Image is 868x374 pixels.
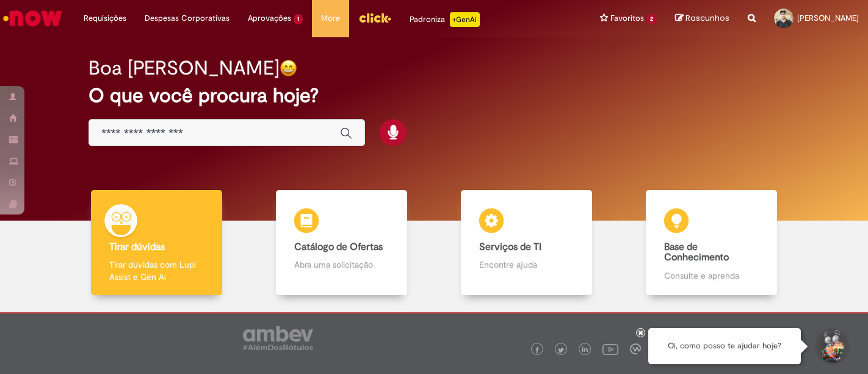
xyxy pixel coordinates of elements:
[109,241,165,253] b: Tirar dúvidas
[64,190,249,296] a: Tirar dúvidas Tirar dúvidas com Lupi Assist e Gen Ai
[280,59,297,77] img: happy-face.png
[321,12,340,24] span: More
[664,269,758,282] p: Consulte e aprenda
[249,190,434,296] a: Catálogo de Ofertas Abra uma solicitação
[450,12,480,27] p: +GenAi
[797,13,859,23] span: [PERSON_NAME]
[89,57,280,79] h2: Boa [PERSON_NAME]
[619,190,804,296] a: Base de Conhecimento Consulte e aprenda
[358,9,391,27] img: click_logo_yellow_360x200.png
[646,14,657,24] span: 2
[479,241,541,253] b: Serviços de TI
[434,190,619,296] a: Serviços de TI Encontre ajuda
[1,6,64,31] img: ServiceNow
[648,328,801,364] div: Oi, como posso te ajudar hoje?
[479,258,573,271] p: Encontre ajuda
[89,85,779,106] h2: O que você procura hoje?
[675,13,729,24] a: Rascunhos
[582,346,588,354] img: logo_footer_linkedin.png
[145,12,230,24] span: Despesas Corporativas
[558,347,564,353] img: logo_footer_twitter.png
[248,12,291,24] span: Aprovações
[630,343,641,354] img: logo_footer_workplace.png
[294,241,383,253] b: Catálogo de Ofertas
[84,12,126,24] span: Requisições
[410,12,480,27] div: Padroniza
[610,12,644,24] span: Favoritos
[294,258,388,271] p: Abra uma solicitação
[664,241,729,264] b: Base de Conhecimento
[109,258,203,283] p: Tirar dúvidas com Lupi Assist e Gen Ai
[602,341,618,357] img: logo_footer_youtube.png
[534,347,540,353] img: logo_footer_facebook.png
[685,12,729,24] span: Rascunhos
[294,14,303,24] span: 1
[813,328,850,365] button: Iniciar Conversa de Suporte
[243,326,313,350] img: logo_footer_ambev_rotulo_gray.png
